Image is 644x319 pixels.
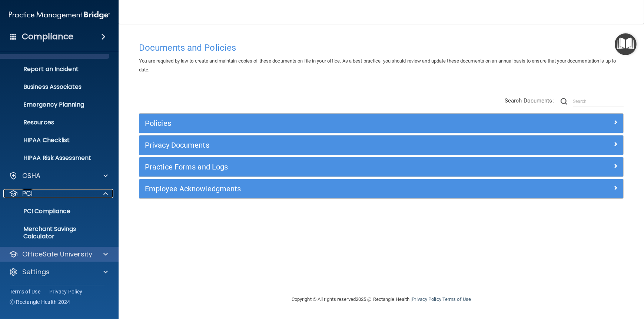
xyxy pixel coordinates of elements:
h5: Privacy Documents [145,141,497,149]
h5: Policies [145,119,497,127]
a: Terms of Use [10,288,40,295]
a: Privacy Policy [412,296,441,302]
a: OfficeSafe University [9,250,108,259]
a: Policies [145,117,618,129]
span: Search Documents: [505,97,554,104]
a: Privacy Policy [49,288,83,295]
a: OSHA [9,171,108,180]
p: Resources [5,119,106,126]
p: Merchant Savings Calculator [5,225,106,240]
img: ic-search.3b580494.png [561,98,567,105]
button: Open Resource Center [615,33,637,55]
a: Settings [9,268,108,276]
p: Report an Incident [5,66,106,73]
p: Emergency Planning [5,101,106,108]
a: Privacy Documents [145,139,618,151]
p: PCI [22,189,33,198]
h5: Practice Forms and Logs [145,163,497,171]
p: Documents and Policies [5,48,106,55]
span: You are required by law to create and maintain copies of these documents on file in your office. ... [139,58,616,73]
p: HIPAA Checklist [5,137,106,144]
p: Business Associates [5,83,106,91]
p: PCI Compliance [5,208,106,215]
a: PCI [9,189,108,198]
iframe: Drift Widget Chat Controller [516,266,635,296]
input: Search [573,96,624,107]
a: Practice Forms and Logs [145,161,618,173]
h5: Employee Acknowledgments [145,185,497,193]
p: OfficeSafe University [22,250,92,259]
p: OSHA [22,171,41,180]
span: Ⓒ Rectangle Health 2024 [10,298,70,306]
p: Settings [22,268,50,276]
h4: Compliance [22,31,73,42]
a: Employee Acknowledgments [145,183,618,195]
a: Terms of Use [442,296,471,302]
img: PMB logo [9,8,110,23]
h4: Documents and Policies [139,43,624,53]
div: Copyright © All rights reserved 2025 @ Rectangle Health | | [246,288,517,311]
p: HIPAA Risk Assessment [5,154,106,162]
